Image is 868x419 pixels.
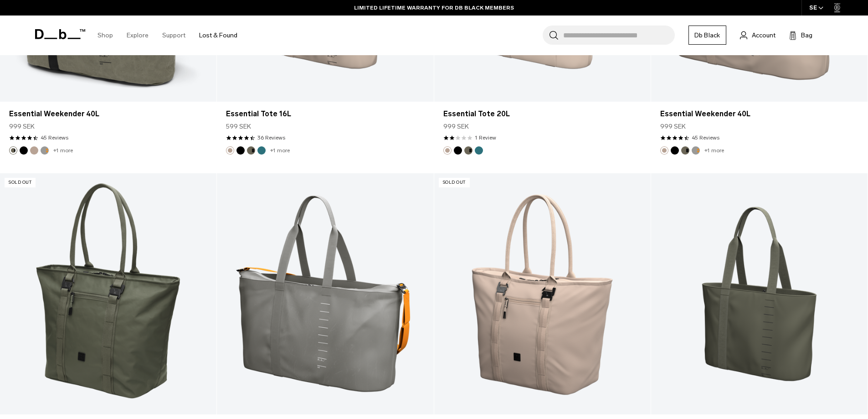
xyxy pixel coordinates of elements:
button: Midnight Teal [257,146,266,155]
a: Essential Tote 16L [651,173,868,414]
p: Sold Out [439,178,470,187]
button: Black Out [454,146,462,155]
a: Db Black [688,26,726,45]
button: Forest Green [9,146,17,155]
a: Essential Tote 16L [226,109,424,119]
button: Bag [789,30,812,41]
span: 999 SEK [660,122,686,131]
a: 36 reviews [257,134,285,142]
button: Forest Green [464,146,473,155]
a: 45 reviews [41,134,68,142]
span: 999 SEK [443,122,469,131]
button: Fogbow Beige [660,146,668,155]
a: Essential Tote 20L [443,109,642,119]
button: Forest Green [247,146,255,155]
nav: Main Navigation [91,16,244,55]
button: Midnight Teal [475,146,483,155]
a: Support [162,19,185,52]
button: Black Out [236,146,245,155]
p: Sold Out [5,178,36,187]
span: 999 SEK [9,122,35,131]
a: Account [740,30,776,41]
a: 1 reviews [475,134,496,142]
a: Explore [127,19,149,52]
button: Forest Green [681,146,689,155]
a: 45 reviews [692,134,719,142]
a: +1 more [270,147,290,154]
button: Sand Grey [692,146,700,155]
a: +1 more [704,147,724,154]
a: Essential Weekender 40L [9,109,207,119]
a: Lost & Found [199,19,237,52]
a: LIMITED LIFETIME WARRANTY FOR DB BLACK MEMBERS [354,4,514,12]
button: Fogbow Beige [226,146,234,155]
button: Fogbow Beige [30,146,38,155]
a: Essential 1st Generation Tote 25L [434,173,651,414]
span: 599 SEK [226,122,251,131]
span: Account [752,31,776,40]
button: Fogbow Beige [443,146,452,155]
a: Shop [98,19,113,52]
a: Essential Weekender 40L [217,173,433,414]
span: Bag [801,31,812,40]
a: Essential Weekender 40L [660,109,858,119]
button: Black Out [671,146,679,155]
button: Black Out [20,146,28,155]
a: +1 more [53,147,73,154]
button: Sand Grey [41,146,49,155]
